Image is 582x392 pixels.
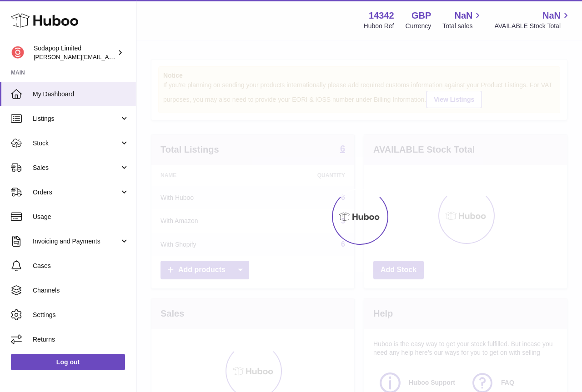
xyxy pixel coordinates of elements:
[33,139,120,148] span: Stock
[33,90,129,99] span: My Dashboard
[33,114,120,123] span: Listings
[33,164,120,172] span: Sales
[33,188,120,197] span: Orders
[34,44,115,61] div: Sodapop Limited
[494,10,571,30] a: NaN AVAILABLE Stock Total
[11,354,125,370] a: Log out
[542,10,561,22] span: NaN
[33,213,129,221] span: Usage
[33,286,129,295] span: Channels
[406,22,431,30] div: Currency
[442,22,483,30] span: Total sales
[33,237,120,246] span: Invoicing and Payments
[442,10,483,30] a: NaN Total sales
[364,22,394,30] div: Huboo Ref
[494,22,571,30] span: AVAILABLE Stock Total
[11,46,25,60] img: david@sodapop-audio.co.uk
[33,335,129,344] span: Returns
[411,10,431,22] strong: GBP
[33,262,129,270] span: Cases
[33,311,129,319] span: Settings
[454,10,472,22] span: NaN
[369,10,394,22] strong: 14342
[34,53,182,60] span: [PERSON_NAME][EMAIL_ADDRESS][DOMAIN_NAME]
